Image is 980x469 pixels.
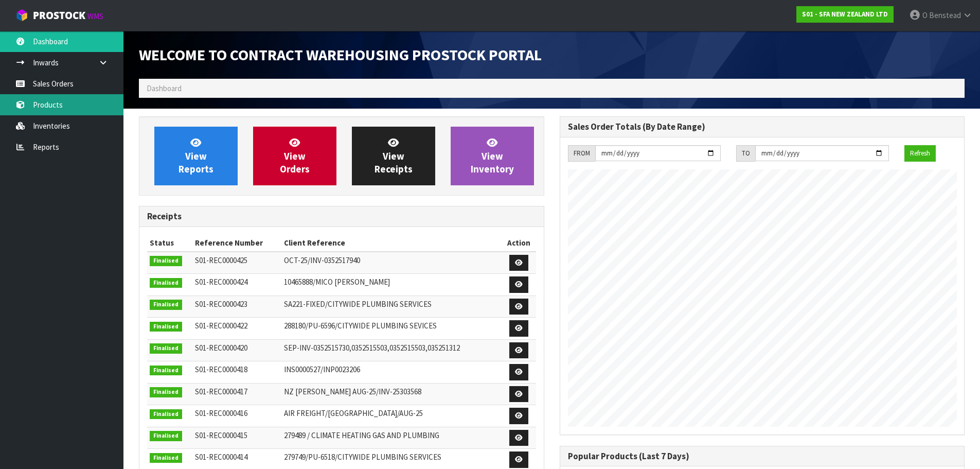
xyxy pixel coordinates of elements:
span: Dashboard [147,83,182,93]
span: SEP-INV-0352515730,0352515503,0352515503,035251312 [284,343,460,353]
span: Finalised [150,256,182,266]
span: Finalised [150,300,182,310]
span: View Receipts [375,136,413,175]
span: Welcome to Contract Warehousing ProStock Portal [139,45,542,64]
div: FROM [568,145,595,162]
th: Status [147,235,192,251]
a: ViewOrders [253,127,336,185]
span: O [922,10,928,20]
span: S01-REC0000424 [195,277,247,287]
a: ViewReports [154,127,238,185]
span: S01-REC0000425 [195,255,247,265]
span: Finalised [150,322,182,332]
span: Finalised [150,409,182,420]
span: View Inventory [471,136,514,175]
span: View Orders [280,136,310,175]
th: Reference Number [192,235,281,251]
span: S01-REC0000423 [195,299,247,309]
span: S01-REC0000414 [195,452,247,462]
a: ViewInventory [451,127,534,185]
span: Finalised [150,343,182,354]
span: 288180/PU-6596/CITYWIDE PLUMBING SEVICES [284,321,437,331]
span: S01-REC0000417 [195,387,247,396]
span: 10465888/MICO [PERSON_NAME] [284,277,390,287]
img: cube-alt.png [15,9,28,22]
span: Finalised [150,366,182,376]
span: Finalised [150,431,182,441]
strong: S01 - SFA NEW ZEALAND LTD [802,10,888,19]
small: WMS [87,11,103,21]
span: S01-REC0000416 [195,408,247,418]
div: TO [736,145,755,162]
span: AIR FREIGHT/[GEOGRAPHIC_DATA]/AUG-25 [284,408,423,418]
span: INS0000527/INP0023206 [284,364,360,374]
span: 279749/PU-6518/CITYWIDE PLUMBING SERVICES [284,452,441,462]
span: SA221-FIXED/CITYWIDE PLUMBING SERVICES [284,299,432,309]
th: Action [502,235,536,251]
span: ProStock [33,9,85,22]
span: S01-REC0000418 [195,364,247,374]
span: OCT-25/INV-0352517940 [284,255,360,265]
span: Benstead [929,10,961,20]
th: Client Reference [281,235,502,251]
span: NZ [PERSON_NAME] AUG-25/INV-25303568 [284,387,421,396]
span: Finalised [150,278,182,288]
span: 279489 / CLIMATE HEATING GAS AND PLUMBING [284,430,439,440]
span: Finalised [150,387,182,397]
span: S01-REC0000415 [195,430,247,440]
span: Finalised [150,453,182,463]
span: S01-REC0000420 [195,343,247,353]
h3: Sales Order Totals (By Date Range) [568,122,957,132]
span: S01-REC0000422 [195,321,247,331]
span: View Reports [179,136,213,175]
a: ViewReceipts [352,127,435,185]
button: Refresh [904,145,936,162]
h3: Receipts [147,212,536,221]
h3: Popular Products (Last 7 Days) [568,451,957,461]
